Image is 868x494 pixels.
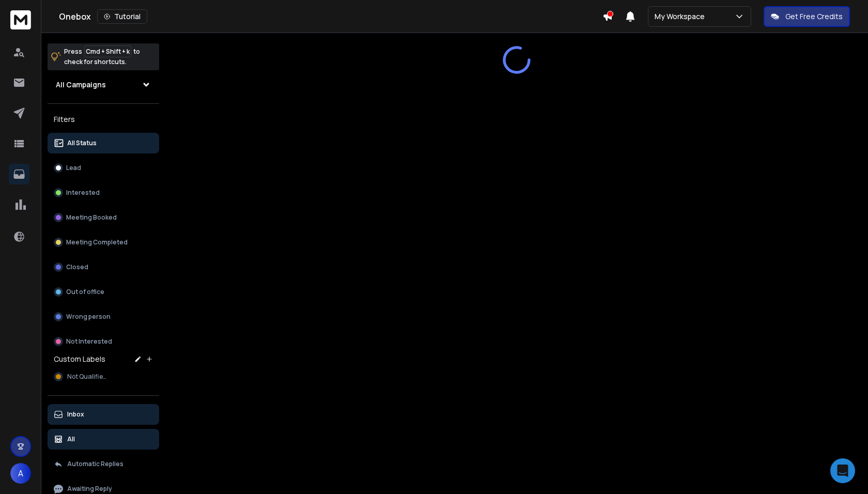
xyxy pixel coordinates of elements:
button: Meeting Completed [48,232,159,253]
p: Interested [66,189,100,197]
div: Open Intercom Messenger [830,458,855,483]
p: Automatic Replies [67,460,123,468]
p: All [67,435,75,443]
p: Closed [66,263,88,271]
h3: Filters [48,112,159,127]
button: Lead [48,158,159,178]
button: Not Qualified [48,366,159,387]
p: Wrong person [66,313,111,321]
button: Tutorial [97,9,147,24]
p: Press to check for shortcuts. [64,47,140,67]
span: Not Qualified [67,373,107,381]
p: Meeting Completed [66,238,128,246]
p: Lead [66,164,81,172]
button: A [10,463,31,484]
span: Cmd + Shift + k [84,45,131,57]
button: All [48,429,159,450]
div: Onebox [59,9,602,24]
button: Automatic Replies [48,454,159,474]
p: Get Free Credits [785,11,843,22]
h1: All Campaigns [56,80,106,90]
button: Closed [48,257,159,277]
button: Out of office [48,282,159,302]
p: My Workspace [655,11,709,22]
button: All Campaigns [48,74,159,95]
button: Get Free Credits [764,6,850,27]
p: Out of office [66,288,104,296]
button: Interested [48,182,159,203]
button: Wrong person [48,306,159,327]
button: Not Interested [48,331,159,352]
button: Meeting Booked [48,207,159,228]
p: Meeting Booked [66,213,117,222]
button: All Status [48,133,159,153]
button: Inbox [48,404,159,425]
p: Not Interested [66,337,112,346]
p: Inbox [67,410,84,419]
p: All Status [67,139,97,147]
h3: Custom Labels [54,354,105,364]
p: Awaiting Reply [67,485,112,493]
